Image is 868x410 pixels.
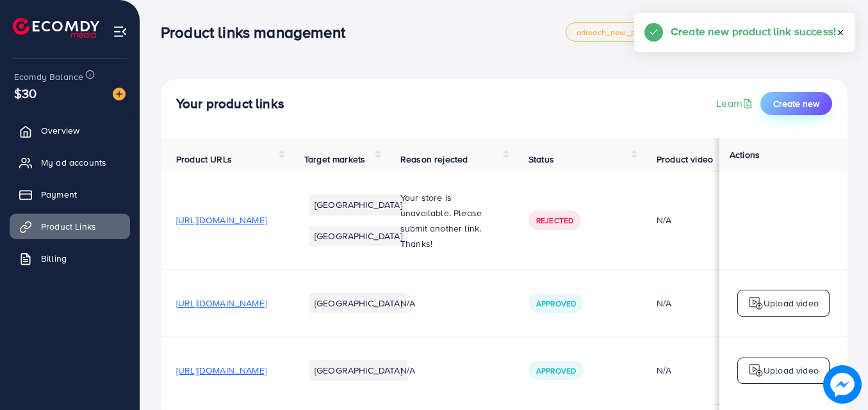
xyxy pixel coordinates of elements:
a: adreach_new_package [566,22,673,42]
span: [URL][DOMAIN_NAME] [176,297,266,310]
a: Overview [10,118,130,143]
span: $30 [12,79,38,107]
span: Actions [730,148,760,161]
img: logo [13,18,99,38]
span: Payment [41,188,77,201]
a: Billing [10,246,130,271]
span: Product video [657,153,713,166]
img: logo [748,363,764,378]
a: Product Links [10,214,130,239]
p: Your store is unavailable. Please submit another link. [400,190,498,236]
p: Upload video [764,363,819,378]
h5: Create new product link success! [671,23,836,40]
div: N/A [657,214,747,226]
div: N/A [657,297,747,310]
span: [URL][DOMAIN_NAME] [176,214,266,226]
img: image [113,88,126,100]
li: [GEOGRAPHIC_DATA] [309,360,407,381]
span: Status [528,153,554,166]
span: Product URLs [176,153,232,166]
span: N/A [400,364,415,377]
img: menu [113,24,127,39]
span: Ecomdy Balance [14,70,83,83]
span: N/A [400,297,415,310]
img: image [823,365,862,404]
span: Create new [773,97,819,110]
p: Upload video [764,296,819,311]
span: Billing [41,252,67,265]
button: Create new [760,92,832,115]
span: My ad accounts [41,156,106,169]
img: logo [748,296,764,311]
a: Learn [716,96,755,111]
span: Product Links [41,220,96,233]
span: Approved [536,298,576,309]
a: My ad accounts [10,150,130,175]
span: adreach_new_package [577,28,662,36]
h3: Product links management [161,23,356,42]
h4: Your product links [176,96,284,112]
span: [URL][DOMAIN_NAME] [176,364,266,377]
span: Reason rejected [400,153,468,166]
p: Thanks! [400,236,498,251]
span: Target markets [304,153,365,166]
span: Rejected [536,215,573,226]
a: Payment [10,182,130,207]
span: Approved [536,365,576,376]
li: [GEOGRAPHIC_DATA] [309,226,407,246]
li: [GEOGRAPHIC_DATA] [309,194,407,215]
span: Overview [41,124,79,137]
li: [GEOGRAPHIC_DATA] [309,293,407,313]
div: N/A [657,364,747,377]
